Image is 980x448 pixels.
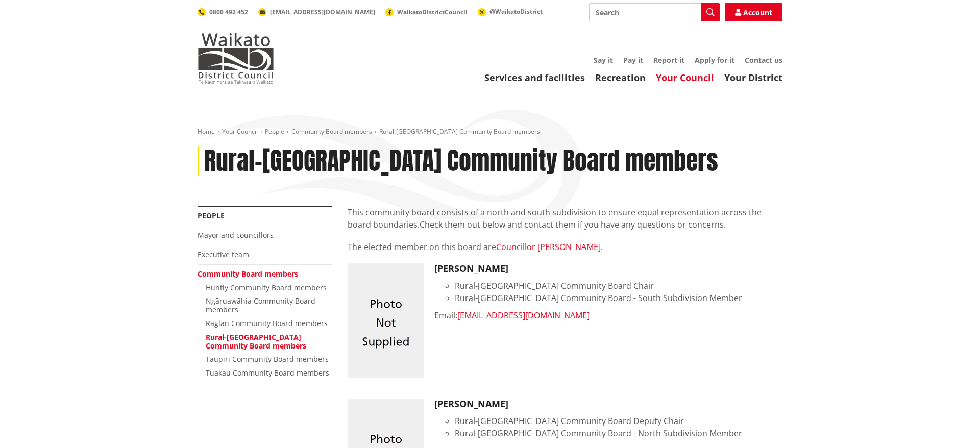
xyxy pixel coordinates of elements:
h1: Rural-[GEOGRAPHIC_DATA] Community Board members [204,146,718,176]
div: Email: [434,309,782,321]
a: Ngāruawāhia Community Board members [206,296,315,314]
input: Search input [589,3,720,21]
a: Community Board members [291,127,372,136]
a: Executive team [198,250,249,259]
h3: [PERSON_NAME] [434,263,782,275]
a: [EMAIL_ADDRESS][DOMAIN_NAME] [258,8,375,16]
a: @WaikatoDistrict [478,7,543,16]
a: Councillor [PERSON_NAME] [496,241,601,253]
a: Taupiri Community Board members [206,354,329,364]
span: Rural-[GEOGRAPHIC_DATA] Community Board members [379,127,540,136]
li: Rural-[GEOGRAPHIC_DATA] Community Board - North Subdivision Member [455,427,782,439]
a: Account [725,3,782,21]
li: Rural-[GEOGRAPHIC_DATA] Community Board - South Subdivision Member [455,292,782,304]
a: WaikatoDistrictCouncil [385,8,468,16]
a: [EMAIL_ADDRESS][DOMAIN_NAME] [457,310,590,321]
h3: [PERSON_NAME] [434,399,782,410]
a: Mayor and councillors [198,230,274,240]
a: Raglan Community Board members [206,318,328,328]
p: This community board consists of a north and south subdivision to ensure equal representation acr... [348,206,782,231]
a: Services and facilities [484,71,585,84]
a: Report it [653,55,684,65]
a: Say it [594,55,613,65]
a: Your Council [656,71,714,84]
img: Waikato District Council - Te Kaunihera aa Takiwaa o Waikato [198,33,274,84]
span: Check them out below and contact them if you have any questions or concerns. [420,219,726,230]
a: Community Board members [198,269,298,279]
span: WaikatoDistrictCouncil [397,8,468,16]
a: Recreation [595,71,646,84]
a: Contact us [745,55,782,65]
nav: breadcrumb [198,128,782,136]
p: The elected member on this board are . [348,241,782,253]
a: Your District [724,71,782,84]
a: Tuakau Community Board members [206,368,329,378]
span: [EMAIL_ADDRESS][DOMAIN_NAME] [270,8,375,16]
a: Home [198,127,215,136]
span: @WaikatoDistrict [489,7,543,16]
img: Photo not supplied [348,263,424,378]
li: Rural-[GEOGRAPHIC_DATA] Community Board Chair [455,280,782,292]
a: Apply for it [695,55,734,65]
li: Rural-[GEOGRAPHIC_DATA] Community Board Deputy Chair [455,415,782,427]
a: People [265,127,284,136]
a: People [198,211,225,220]
a: Rural-[GEOGRAPHIC_DATA] Community Board members [206,332,306,351]
a: 0800 492 452 [198,8,248,16]
a: Your Council [222,127,258,136]
span: 0800 492 452 [209,8,248,16]
a: Huntly Community Board members [206,283,327,292]
a: Pay it [623,55,643,65]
